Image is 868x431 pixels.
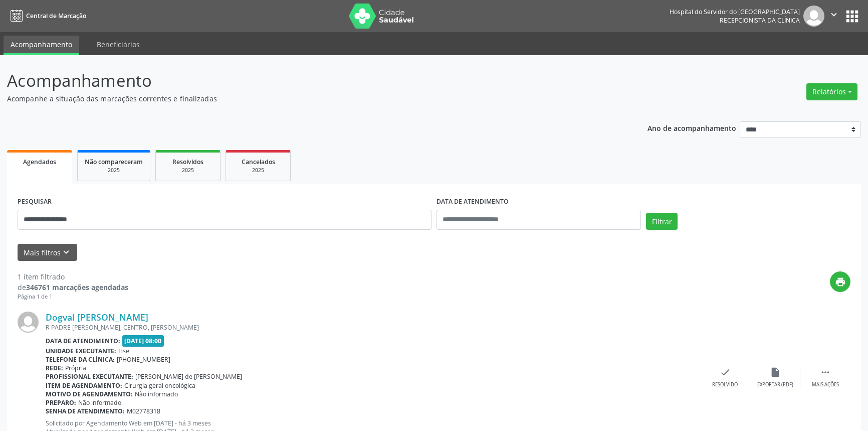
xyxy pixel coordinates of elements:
[843,8,861,25] button: apps
[4,36,79,55] a: Acompanhamento
[85,167,143,174] div: 2025
[117,355,170,364] span: [PHONE_NUMBER]
[18,244,77,261] button: Mais filtroskeyboard_arrow_down
[242,158,275,166] span: Cancelados
[233,167,283,174] div: 2025
[23,158,56,166] span: Agendados
[820,367,831,378] i: 
[26,282,128,292] strong: 346761 marcações agendadas
[85,158,143,166] span: Não compareceram
[127,407,160,415] span: M02778318
[18,271,128,282] div: 1 item filtrado
[90,36,147,53] a: Beneficiários
[46,337,120,345] b: Data de atendimento:
[46,372,133,381] b: Profissional executante:
[824,6,843,27] button: 
[18,282,128,293] div: de
[828,9,839,20] i: 
[18,312,39,333] img: img
[7,8,86,24] a: Central de Marcação
[7,68,605,93] p: Acompanhamento
[803,6,824,27] img: img
[720,367,731,378] i: check
[61,247,72,258] i: keyboard_arrow_down
[646,213,678,230] button: Filtrar
[770,367,781,378] i: insert_drive_file
[46,364,63,372] b: Rede:
[135,372,242,381] span: [PERSON_NAME] de [PERSON_NAME]
[712,381,738,388] div: Resolvido
[46,347,116,355] b: Unidade executante:
[124,381,195,390] span: Cirurgia geral oncológica
[46,390,133,398] b: Motivo de agendamento:
[437,194,509,210] label: DATA DE ATENDIMENTO
[46,381,122,390] b: Item de agendamento:
[163,167,213,174] div: 2025
[835,276,846,288] i: print
[46,323,700,332] div: R PADRE [PERSON_NAME], CENTRO, [PERSON_NAME]
[135,390,178,398] span: Não informado
[46,312,148,323] a: Dogval [PERSON_NAME]
[18,293,128,301] div: Página 1 de 1
[18,194,52,210] label: PESQUISAR
[670,8,800,16] div: Hospital do Servidor do [GEOGRAPHIC_DATA]
[172,158,203,166] span: Resolvidos
[78,398,121,407] span: Não informado
[806,83,857,100] button: Relatórios
[647,121,736,134] p: Ano de acompanhamento
[46,407,125,415] b: Senha de atendimento:
[46,355,115,364] b: Telefone da clínica:
[812,381,839,388] div: Mais ações
[720,16,800,25] span: Recepcionista da clínica
[26,12,86,20] span: Central de Marcação
[122,335,164,347] span: [DATE] 08:00
[7,93,605,104] p: Acompanhe a situação das marcações correntes e finalizadas
[118,347,129,355] span: Hse
[830,271,850,292] button: print
[65,364,86,372] span: Própria
[46,398,76,407] b: Preparo:
[757,381,793,388] div: Exportar (PDF)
